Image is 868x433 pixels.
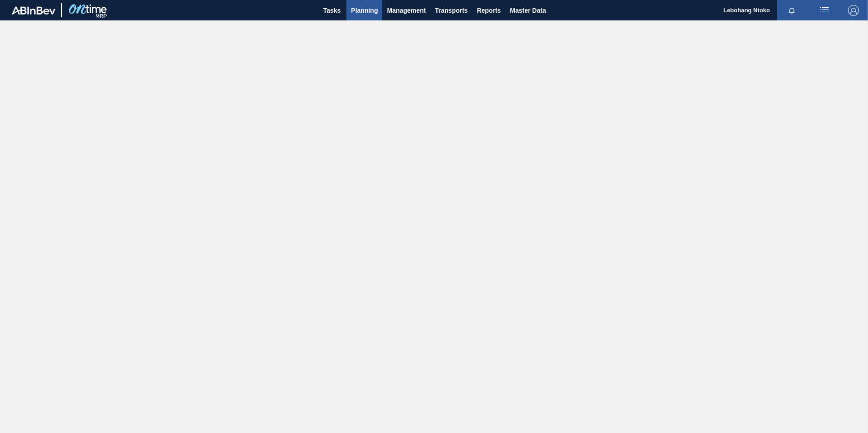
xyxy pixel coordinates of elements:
[322,5,342,16] span: Tasks
[819,5,830,16] img: userActions
[351,5,378,16] span: Planning
[387,5,426,16] span: Management
[777,4,806,17] button: Notifications
[477,5,501,16] span: Reports
[435,5,468,16] span: Transports
[12,6,55,15] img: TNhmsLtSVTkK8tSr43FrP2fwEKptu5GPRR3wAAAABJRU5ErkJggg==
[848,5,859,16] img: Logout
[510,5,546,16] span: Master Data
